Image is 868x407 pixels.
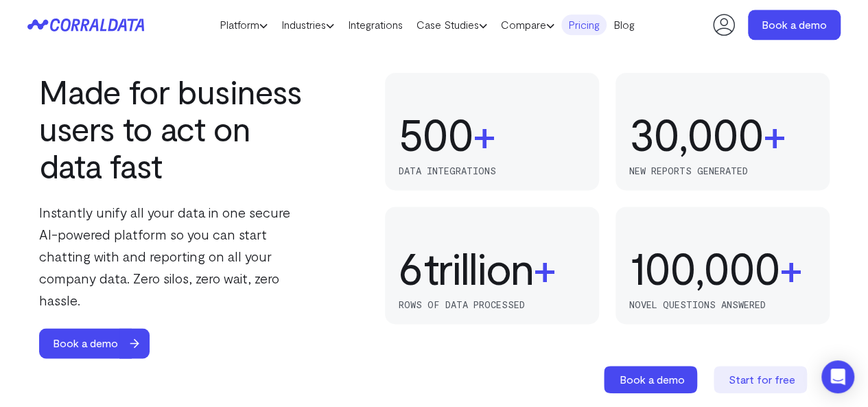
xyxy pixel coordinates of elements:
span: + [779,243,802,292]
p: data integrations [399,165,585,176]
p: rows of data processed [399,299,585,310]
p: Instantly unify all your data in one secure AI-powered platform so you can start chatting with an... [39,201,311,311]
a: Book a demo [604,366,700,393]
div: 500 [399,109,473,159]
div: Open Intercom Messenger [821,360,854,393]
a: Case Studies [410,14,494,35]
p: novel questions answered [629,299,816,310]
span: Start for free [729,373,795,386]
a: Industries [274,14,341,35]
div: 30,000 [629,109,763,159]
h2: Made for business users to act on data fast [39,73,311,184]
span: + [763,109,786,159]
span: Book a demo [620,373,685,386]
span: + [473,109,495,159]
a: Book a demo [748,10,841,40]
a: Integrations [341,14,410,35]
a: Platform [213,14,274,35]
span: Book a demo [39,328,132,358]
a: Pricing [561,14,607,35]
div: 6 [399,243,424,292]
a: Blog [607,14,642,35]
span: + [533,243,556,292]
span: trillion [424,243,533,292]
a: Book a demo [39,328,162,358]
p: new reports generated [629,165,816,176]
div: 100,000 [629,243,779,292]
a: Start for free [714,366,810,393]
a: Compare [494,14,561,35]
